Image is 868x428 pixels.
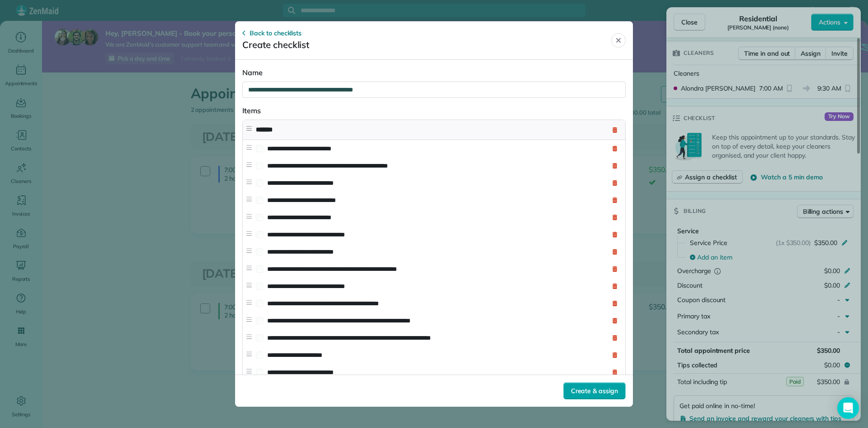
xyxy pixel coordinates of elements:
button: Close [611,33,626,48]
button: Back to checklists [242,29,302,38]
span: Create checklist [242,38,309,52]
span: Items [242,105,626,116]
button: Create & assign [563,382,626,399]
span: Back to checklists [250,29,302,38]
span: Create & assign [571,386,618,395]
label: Name [242,68,263,77]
